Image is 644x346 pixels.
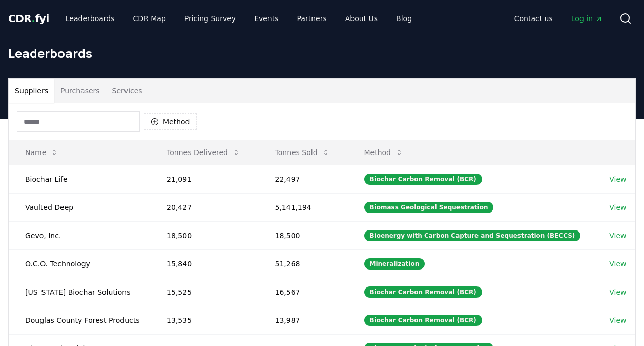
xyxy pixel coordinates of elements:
[259,221,348,249] td: 18,500
[150,249,258,278] td: 15,840
[259,306,348,334] td: 13,987
[158,142,248,163] button: Tonnes Delivered
[125,9,174,28] a: CDR Map
[8,11,49,26] a: CDR.fyi
[267,142,338,163] button: Tonnes Sold
[54,79,106,103] button: Purchasers
[289,9,335,28] a: Partners
[259,278,348,306] td: 16,567
[246,9,286,28] a: Events
[356,142,412,163] button: Method
[150,221,258,249] td: 18,500
[337,9,386,28] a: About Us
[150,165,258,193] td: 21,091
[571,13,603,24] span: Log in
[563,9,611,28] a: Log in
[259,193,348,221] td: 5,141,194
[9,79,54,103] button: Suppliers
[57,9,420,28] nav: Main
[609,230,626,241] a: View
[364,230,581,241] div: Bioenergy with Carbon Capture and Sequestration (BECCS)
[609,259,626,269] a: View
[388,9,420,28] a: Blog
[9,306,150,334] td: Douglas County Forest Products
[9,165,150,193] td: Biochar Life
[150,306,258,334] td: 13,535
[106,79,149,103] button: Services
[259,249,348,278] td: 51,268
[8,45,636,62] h1: Leaderboards
[364,258,425,270] div: Mineralization
[150,193,258,221] td: 20,427
[176,9,244,28] a: Pricing Survey
[506,9,611,28] nav: Main
[150,278,258,306] td: 15,525
[364,202,494,213] div: Biomass Geological Sequestration
[364,315,482,326] div: Biochar Carbon Removal (BCR)
[9,249,150,278] td: O.C.O. Technology
[9,278,150,306] td: [US_STATE] Biochar Solutions
[17,142,67,163] button: Name
[32,12,35,25] span: .
[144,113,197,130] button: Method
[609,315,626,325] a: View
[9,221,150,249] td: Gevo, Inc.
[506,9,561,28] a: Contact us
[364,286,482,298] div: Biochar Carbon Removal (BCR)
[609,202,626,213] a: View
[609,287,626,297] a: View
[57,9,123,28] a: Leaderboards
[364,174,482,185] div: Biochar Carbon Removal (BCR)
[259,165,348,193] td: 22,497
[609,174,626,184] a: View
[9,193,150,221] td: Vaulted Deep
[8,12,49,25] span: CDR fyi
